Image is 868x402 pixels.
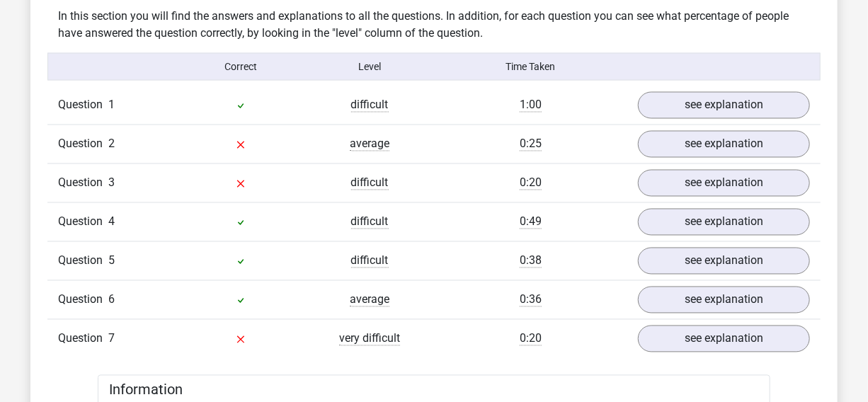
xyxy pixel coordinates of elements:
span: 4 [108,215,115,229]
span: Question [58,97,108,114]
div: Time Taken [434,59,627,74]
a: see explanation [638,131,810,158]
div: Correct [177,59,306,74]
span: 0:20 [520,176,542,190]
span: 0:25 [520,137,542,151]
span: difficult [351,215,389,229]
span: 0:38 [520,254,542,268]
span: Question [58,175,108,192]
span: average [350,293,389,307]
span: average [350,137,389,151]
span: 3 [108,176,115,190]
span: very difficult [339,332,400,346]
span: Question [58,253,108,270]
span: difficult [351,176,389,190]
span: 1 [108,98,115,112]
span: Question [58,136,108,153]
span: 0:20 [520,332,542,346]
a: see explanation [638,209,810,236]
a: see explanation [638,248,810,275]
div: In this section you will find the answers and explanations to all the questions. In addition, for... [47,8,821,42]
span: difficult [351,98,389,113]
span: Question [58,292,108,309]
span: Question [58,331,108,348]
span: 5 [108,254,115,268]
span: 6 [108,293,115,306]
span: 1:00 [520,98,542,113]
span: Question [58,214,108,231]
a: see explanation [638,170,810,197]
span: 2 [108,137,115,151]
h5: Information [109,381,759,398]
span: 0:49 [520,215,542,229]
a: see explanation [638,287,810,314]
span: difficult [351,254,389,268]
span: 0:36 [520,293,542,307]
div: Level [305,59,434,74]
a: see explanation [638,326,810,352]
a: see explanation [638,92,810,119]
span: 7 [108,332,115,345]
